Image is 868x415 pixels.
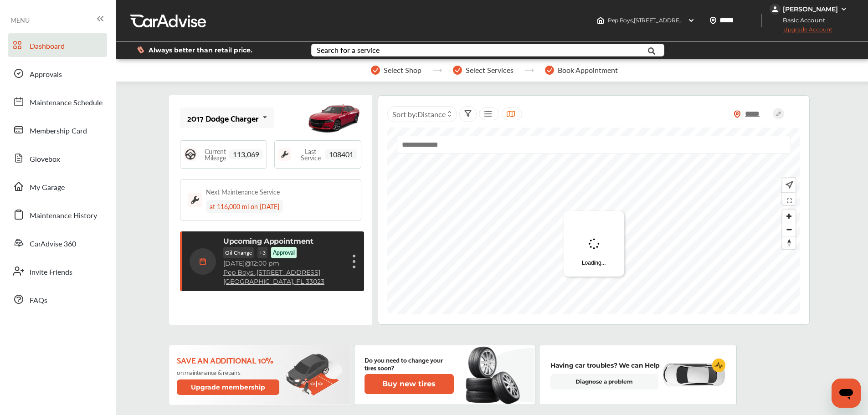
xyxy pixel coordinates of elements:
[782,236,796,249] button: Reset bearing to north
[465,343,525,407] img: new-tire.a0c7fe23.svg
[307,97,361,138] img: mobile_11788_st0640_046.jpg
[392,109,446,119] span: Sort by :
[387,128,800,314] canvas: Map
[770,15,832,25] span: Basic Account
[286,354,343,396] img: update-membership.81812027.svg
[688,17,695,24] img: header-down-arrow.9dd2ce7d.svg
[278,148,291,161] img: maintenance_logo
[8,90,107,113] a: Maintenance Schedule
[177,379,280,395] button: Upgrade membership
[564,211,624,277] div: Loading...
[608,17,772,24] span: Pep Boys , [STREET_ADDRESS] [GEOGRAPHIC_DATA] , FL 33023
[273,249,295,256] p: Approval
[8,287,107,311] a: FAQs
[453,66,462,75] img: stepper-checkmark.b5569197.svg
[384,66,421,74] span: Select Shop
[8,174,107,198] a: My Garage
[30,238,76,250] span: CarAdvise 360
[432,68,442,72] img: stepper-arrow.e24c07c6.svg
[466,66,514,74] span: Select Services
[365,374,454,394] button: Buy new tires
[712,359,726,372] img: cardiogram-logo.18e20815.svg
[550,360,660,370] p: Having car troubles? We can Help
[149,47,252,53] span: Always better than retail price.
[8,33,107,57] a: Dashboard
[325,149,357,159] span: 108401
[187,113,259,123] div: 2017 Dodge Charger
[524,68,534,72] img: stepper-arrow.e24c07c6.svg
[223,269,320,277] a: Pep Boys ,[STREET_ADDRESS]
[30,210,97,222] span: Maintenance History
[30,295,47,307] span: FAQs
[229,149,263,159] span: 113,069
[770,26,832,37] span: Upgrade Account
[206,200,283,213] div: at 116,000 mi on [DATE]
[177,355,281,365] p: Save an additional 10%
[201,148,229,161] span: Current Mileage
[662,363,725,387] img: diagnose-vehicle.c84bcb0a.svg
[296,148,325,161] span: Last Service
[761,14,762,27] img: header-divider.bc55588e.svg
[30,154,60,165] span: Glovebox
[371,66,380,75] img: stepper-checkmark.b5569197.svg
[709,17,717,24] img: location_vector.a44bc228.svg
[30,41,65,52] span: Dashboard
[8,61,107,85] a: Approvals
[188,193,202,207] img: maintenance_logo
[317,46,380,54] div: Search for a service
[8,146,107,170] a: Glovebox
[30,97,103,109] span: Maintenance Schedule
[417,109,446,119] span: Distance
[10,16,30,24] span: MENU
[223,247,254,258] p: Oil Change
[832,379,861,408] iframe: Button to launch messaging window
[545,66,554,75] img: stepper-checkmark.b5569197.svg
[8,118,107,142] a: Membership Card
[840,5,847,13] img: WGsFRI8htEPBVLJbROoPRyZpYNWhNONpIPPETTm6eUC0GeLEiAAAAAElFTkSuQmCC
[558,66,618,74] span: Book Appointment
[223,259,245,267] span: [DATE]
[257,247,267,258] p: + 3
[782,210,796,223] button: Zoom in
[30,69,62,81] span: Approvals
[8,231,107,255] a: CarAdvise 360
[8,203,107,226] a: Maintenance History
[223,278,324,286] a: [GEOGRAPHIC_DATA], FL 33023
[206,187,280,196] div: Next Maintenance Service
[251,259,279,267] span: 12:00 pm
[30,266,72,278] span: Invite Friends
[184,148,197,161] img: steering_logo
[137,46,144,54] img: dollor_label_vector.a70140d1.svg
[365,356,454,371] p: Do you need to change your tires soon?
[550,374,658,389] a: Diagnose a problem
[597,17,604,24] img: header-home-logo.8d720a4f.svg
[223,237,313,246] p: Upcoming Appointment
[734,110,741,118] img: location_vector_orange.38f05af8.svg
[177,369,281,376] p: on maintenance & repairs
[770,4,781,15] img: jVpblrzwTbfkPYzPPzSLxeg0AAAAASUVORK5CYII=
[782,223,796,236] button: Zoom out
[190,248,216,275] img: calendar-icon.35d1de04.svg
[30,182,65,194] span: My Garage
[245,259,251,267] span: @
[365,374,456,394] a: Buy new tires
[30,125,87,137] span: Membership Card
[8,259,107,283] a: Invite Friends
[783,5,838,13] div: [PERSON_NAME]
[784,180,793,190] img: recenter.ce011a49.svg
